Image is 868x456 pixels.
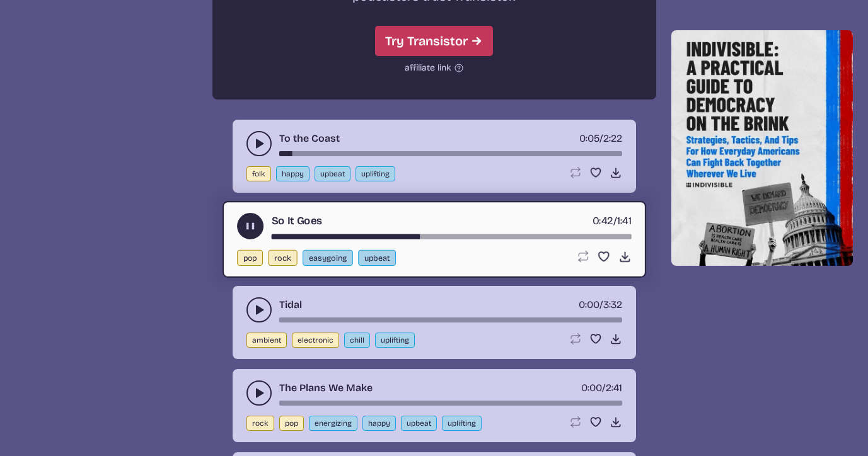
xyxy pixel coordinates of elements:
button: play-pause toggle [246,380,272,406]
div: song-time-bar [279,151,622,156]
button: play-pause toggle [246,297,272,322]
button: Favorite [589,166,602,179]
button: uplifting [442,416,482,431]
button: Favorite [589,416,602,428]
div: song-time-bar [279,317,622,322]
img: Help save our democracy! [671,30,854,265]
button: rock [246,416,274,431]
span: affiliate link [405,61,451,74]
button: happy [276,166,310,181]
button: play-pause toggle [246,131,272,156]
a: So It Goes [271,213,322,229]
button: pop [237,250,263,266]
button: upbeat [358,250,396,266]
button: electronic [292,333,339,348]
button: energizing [309,416,357,431]
button: ambient [246,333,287,348]
span: 2:41 [606,382,622,394]
button: Loop [569,166,582,179]
div: song-time-bar [279,401,622,406]
div: / [592,213,631,229]
a: Try Transistor [375,26,493,56]
button: uplifting [356,166,395,181]
div: / [579,131,622,146]
span: timer [581,382,602,394]
span: timer [592,214,613,227]
span: 3:32 [603,299,622,311]
button: easygoing [303,250,353,266]
div: / [581,380,622,396]
span: 2:22 [603,132,622,144]
div: / [579,297,622,312]
span: 1:41 [616,214,631,227]
button: chill [344,333,370,348]
button: Loop [576,250,589,263]
a: Tidal [279,297,302,312]
button: upbeat [315,166,350,181]
button: upbeat [401,416,437,431]
button: Favorite [597,250,610,263]
button: uplifting [375,333,415,348]
button: play-pause toggle [237,213,263,239]
span: timer [579,299,599,311]
button: Loop [569,416,582,428]
button: rock [268,250,297,266]
button: happy [362,416,396,431]
div: song-time-bar [271,234,631,239]
a: To the Coast [279,131,340,146]
button: Loop [569,333,582,345]
button: folk [246,166,271,181]
button: pop [279,416,304,431]
button: Favorite [589,333,602,345]
a: The Plans We Make [279,380,373,396]
span: timer [579,132,599,144]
